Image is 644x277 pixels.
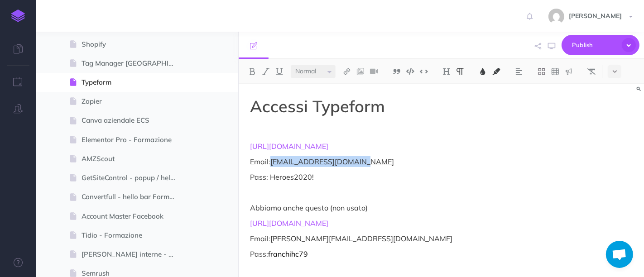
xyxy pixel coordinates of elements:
[250,142,328,151] a: [URL][DOMAIN_NAME]
[82,191,184,202] span: Convertfull - hello bar Formazione
[82,134,184,145] span: Elementor Pro - Formazione
[248,68,256,75] img: Bold button
[565,68,573,75] img: Callout dropdown menu button
[370,68,378,75] img: Add video button
[82,153,184,164] span: AMZScout
[587,68,596,75] img: Clear styles button
[82,58,184,69] span: Tag Manager [GEOGRAPHIC_DATA]
[250,219,328,228] a: [URL][DOMAIN_NAME]
[82,172,184,183] span: GetSiteControl - popup / hello bar Formazione
[343,68,351,75] img: Link button
[262,68,270,75] img: Italic button
[420,68,428,75] img: Inline code button
[492,68,500,75] img: Text background color button
[250,172,633,182] p: Pass: Heroes2020!
[270,157,394,166] a: [EMAIL_ADDRESS][DOMAIN_NAME]
[82,249,184,260] span: [PERSON_NAME] interne - Prestashop 1.7
[564,12,626,20] span: [PERSON_NAME]
[270,234,452,243] a: [PERSON_NAME][EMAIL_ADDRESS][DOMAIN_NAME]
[250,233,633,244] p: Email:
[82,211,184,222] span: Account Master Facebook
[250,202,633,213] p: Abbiamo anche questo (non usato)
[606,241,633,268] div: Aprire la chat
[82,39,184,50] span: Shopify
[515,68,523,75] img: Alignment dropdown menu button
[250,248,633,259] p: Pass:
[479,68,487,75] img: Text color button
[275,68,284,75] img: Underline button
[562,35,639,55] button: Publish
[82,77,184,88] span: Typeform
[250,156,633,167] p: Email:
[572,38,617,52] span: Publish
[268,249,308,258] span: franchihc79
[11,10,25,22] img: logo-mark.svg
[406,68,414,75] img: Code block button
[551,68,559,75] img: Create table button
[393,68,401,75] img: Blockquote button
[442,68,451,75] img: Headings dropdown button
[82,115,184,126] span: Canva aziendale ECS
[82,96,184,107] span: Zapier
[548,9,564,24] img: 773ddf364f97774a49de44848d81cdba.jpg
[250,97,633,115] h1: Accessi Typeform
[456,68,464,75] img: Paragraph button
[82,230,184,241] span: Tidio - Formazione
[356,68,365,75] img: Add image button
